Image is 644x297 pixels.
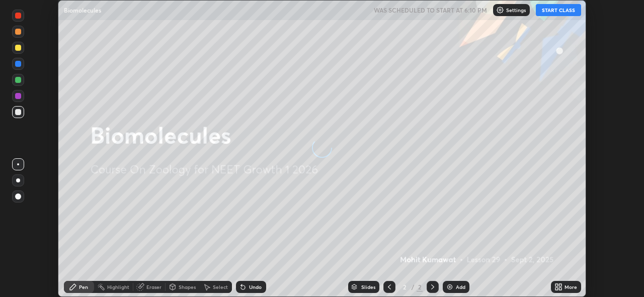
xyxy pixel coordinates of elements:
h5: WAS SCHEDULED TO START AT 6:10 PM [374,6,487,15]
button: START CLASS [536,4,581,16]
p: Settings [506,8,526,13]
div: Pen [79,284,88,289]
div: Slides [361,284,375,289]
div: Eraser [146,284,162,289]
div: Shapes [179,284,196,289]
div: 2 [399,284,410,290]
img: class-settings-icons [496,6,504,14]
img: add-slide-button [446,283,454,291]
div: More [565,284,577,289]
div: / [412,284,415,290]
div: Select [213,284,228,289]
div: Add [456,284,465,289]
div: Undo [249,284,262,289]
div: Highlight [107,284,129,289]
p: Biomolecules [64,6,101,14]
div: 2 [417,282,423,291]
